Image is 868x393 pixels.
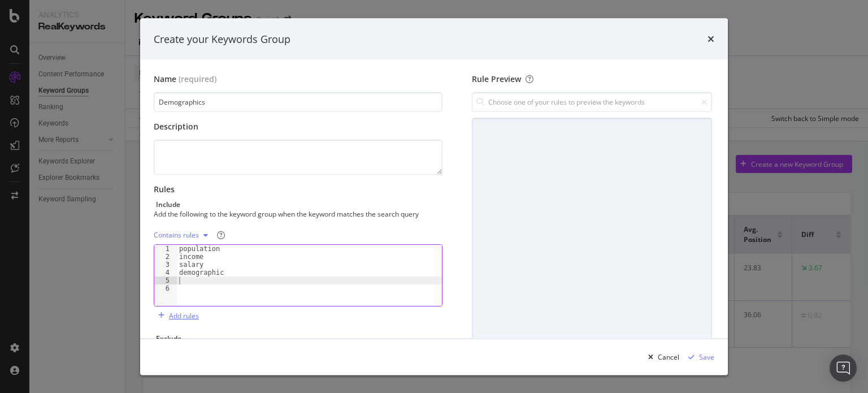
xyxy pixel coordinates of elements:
[156,334,181,343] div: Exclude
[154,32,290,46] div: Create your Keywords Group
[179,74,216,85] span: (required)
[154,232,199,239] div: Contains rules
[154,226,212,244] button: Contains rules
[154,209,440,219] div: Add the following to the keyword group when the keyword matches the search query
[156,200,180,209] div: Include
[154,253,177,261] div: 2
[472,92,712,112] input: Choose one of your rules to preview the keywords
[830,355,857,382] div: Open Intercom Messenger
[708,32,714,46] div: times
[140,18,728,375] div: modal
[169,310,199,320] div: Add rules
[154,269,177,277] div: 4
[644,348,679,366] button: Cancel
[472,74,712,85] div: Rule Preview
[154,184,442,195] div: Rules
[658,352,679,361] div: Cancel
[699,352,714,361] div: Save
[154,284,177,292] div: 6
[154,92,442,112] input: Enter a name
[154,121,442,132] div: Description
[154,261,177,269] div: 3
[154,277,177,284] div: 5
[154,306,199,325] button: Add rules
[154,74,176,85] div: Name
[154,245,177,253] div: 1
[684,348,714,366] button: Save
